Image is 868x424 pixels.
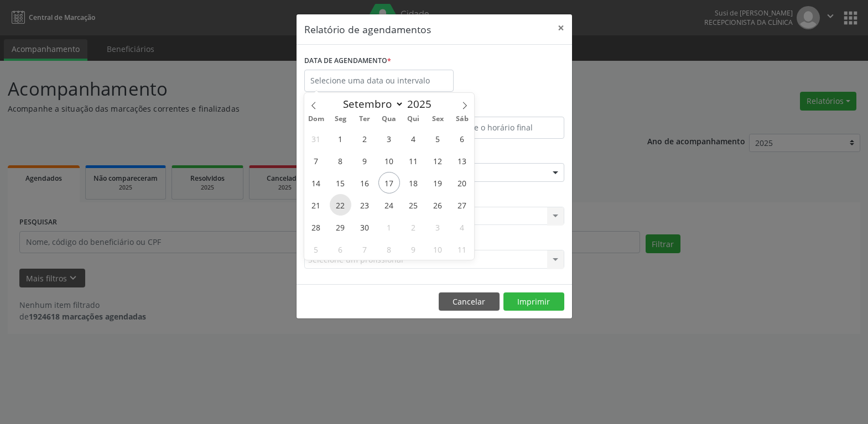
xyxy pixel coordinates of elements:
span: Outubro 8, 2025 [378,238,400,260]
span: Agosto 31, 2025 [305,128,327,149]
span: Setembro 3, 2025 [378,128,400,149]
span: Setembro 7, 2025 [305,150,327,171]
span: Setembro 23, 2025 [354,194,376,216]
span: Seg [328,116,352,123]
span: Outubro 2, 2025 [403,216,424,238]
span: Setembro 27, 2025 [451,194,473,216]
button: Close [550,14,572,41]
span: Setembro 10, 2025 [378,150,400,171]
span: Dom [304,116,329,123]
span: Outubro 6, 2025 [330,238,351,260]
label: DATA DE AGENDAMENTO [304,53,391,70]
span: Sex [425,116,450,123]
span: Setembro 13, 2025 [451,150,473,171]
span: Setembro 15, 2025 [330,172,351,193]
span: Setembro 5, 2025 [427,128,449,149]
span: Setembro 30, 2025 [354,216,376,238]
span: Qua [377,116,401,123]
span: Outubro 5, 2025 [305,238,327,260]
span: Setembro 4, 2025 [403,128,424,149]
span: Setembro 20, 2025 [451,172,473,193]
span: Outubro 4, 2025 [451,216,473,238]
span: Setembro 11, 2025 [403,150,424,171]
span: Outubro 10, 2025 [427,238,449,260]
span: Setembro 2, 2025 [354,128,376,149]
span: Setembro 6, 2025 [451,128,473,149]
select: Month [338,96,404,112]
span: Setembro 28, 2025 [305,216,327,238]
span: Setembro 18, 2025 [403,172,424,193]
span: Outubro 3, 2025 [427,216,449,238]
label: ATÉ [437,100,564,117]
span: Setembro 14, 2025 [305,172,327,193]
span: Setembro 21, 2025 [305,194,327,216]
button: Imprimir [503,292,564,311]
input: Selecione o horário final [437,117,564,139]
span: Setembro 22, 2025 [330,194,351,216]
span: Setembro 9, 2025 [354,150,376,171]
span: Setembro 26, 2025 [427,194,449,216]
span: Setembro 25, 2025 [403,194,424,216]
span: Setembro 8, 2025 [330,150,351,171]
span: Outubro 11, 2025 [451,238,473,260]
span: Qui [401,116,425,123]
input: Selecione uma data ou intervalo [304,70,454,92]
span: Setembro 1, 2025 [330,128,351,149]
span: Outubro 7, 2025 [354,238,376,260]
button: Cancelar [439,292,500,311]
span: Outubro 9, 2025 [403,238,424,260]
span: Setembro 17, 2025 [378,172,400,193]
span: Ter [352,116,377,123]
input: Year [404,97,440,111]
span: Sáb [450,116,474,123]
h5: Relatório de agendamentos [304,22,431,36]
span: Setembro 24, 2025 [378,194,400,216]
span: Setembro 29, 2025 [330,216,351,238]
span: Setembro 19, 2025 [427,172,449,193]
span: Outubro 1, 2025 [378,216,400,238]
span: Setembro 16, 2025 [354,172,376,193]
span: Setembro 12, 2025 [427,150,449,171]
